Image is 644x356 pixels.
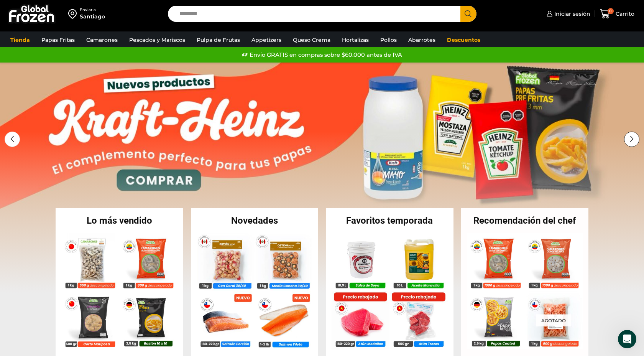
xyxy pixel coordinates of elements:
span: Iniciar sesión [552,10,590,18]
span: Carrito [614,10,634,18]
a: Iniciar sesión [545,6,590,21]
a: Camarones [82,33,122,47]
button: Search button [460,6,476,22]
a: Hortalizas [338,33,373,47]
a: Tienda [7,33,34,47]
a: 0 Carrito [598,5,636,23]
a: Pescados y Mariscos [125,33,189,47]
span: 0 [608,8,614,14]
iframe: Intercom live chat [618,330,636,348]
img: address-field-icon.svg [68,7,80,20]
h2: Recomendación del chef [461,216,589,225]
h2: Novedades [191,216,319,225]
h2: Lo más vendido [56,216,183,225]
div: Previous slide [5,132,20,147]
p: Agotado [536,315,571,326]
a: Descuentos [443,33,484,47]
h2: Favoritos temporada [326,216,453,225]
a: Pollos [376,33,401,47]
a: Queso Crema [289,33,334,47]
a: Appetizers [248,33,285,47]
a: Papas Fritas [38,33,79,47]
a: Pulpa de Frutas [193,33,244,47]
div: Santiago [80,13,105,20]
div: Enviar a [80,7,105,13]
a: Abarrotes [404,33,439,47]
div: Next slide [624,132,639,147]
